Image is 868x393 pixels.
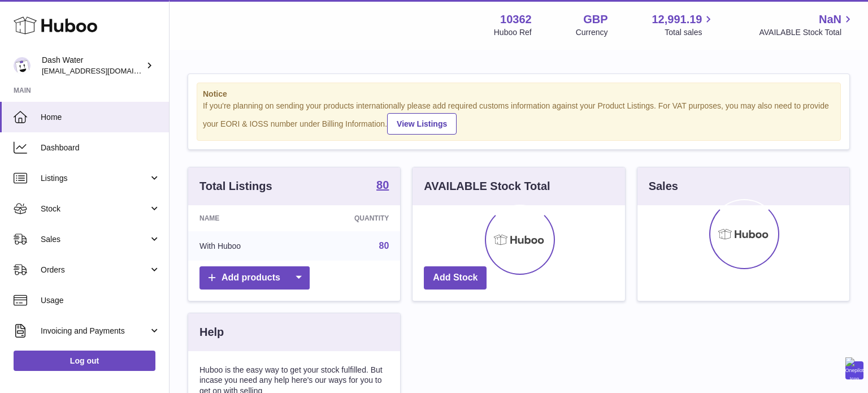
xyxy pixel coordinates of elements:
[14,57,31,74] img: bea@dash-water.com
[300,205,400,231] th: Quantity
[41,326,149,336] span: Invoicing and Payments
[199,325,224,340] h3: Help
[494,27,532,38] div: Huboo Ref
[759,12,854,38] a: NaN AVAILABLE Stock Total
[203,89,835,100] strong: Notice
[379,241,389,251] a: 80
[188,205,300,231] th: Name
[576,27,608,38] div: Currency
[665,27,715,38] span: Total sales
[424,179,550,194] h3: AVAILABLE Stock Total
[41,265,149,275] span: Orders
[759,27,854,38] span: AVAILABLE Stock Total
[583,12,607,27] strong: GBP
[41,234,149,245] span: Sales
[500,12,532,27] strong: 10362
[188,231,300,261] td: With Huboo
[199,266,310,290] a: Add products
[42,66,166,75] span: [EMAIL_ADDRESS][DOMAIN_NAME]
[203,101,835,135] div: If you're planning on sending your products internationally please add required customs informati...
[199,179,272,194] h3: Total Listings
[819,12,841,27] span: NaN
[14,351,155,371] a: Log out
[41,295,160,306] span: Usage
[652,12,702,27] span: 12,991.19
[652,12,715,38] a: 12,991.19 Total sales
[41,142,160,153] span: Dashboard
[41,112,160,123] span: Home
[376,179,389,191] strong: 80
[376,179,389,193] a: 80
[424,266,487,290] a: Add Stock
[41,173,149,184] span: Listings
[42,55,144,76] div: Dash Water
[41,204,149,214] span: Stock
[649,179,678,194] h3: Sales
[387,113,457,135] a: View Listings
